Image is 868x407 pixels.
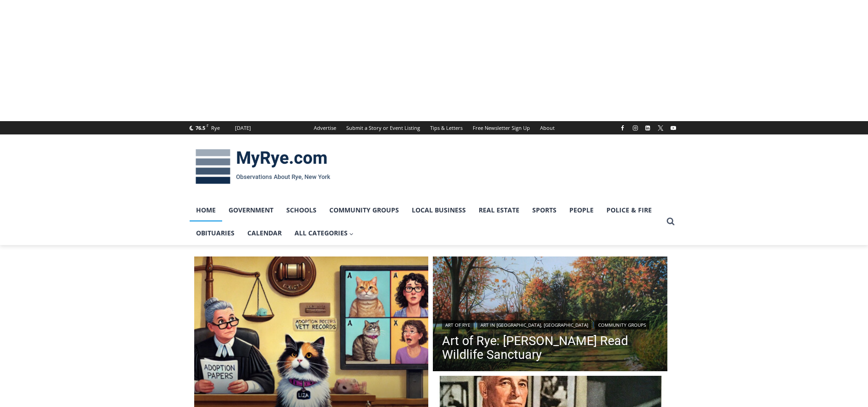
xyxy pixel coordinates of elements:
[341,121,425,134] a: Submit a Story or Event Listing
[211,124,220,132] div: Rye
[442,320,474,329] a: Art of Rye
[442,334,658,362] a: Art of Rye: [PERSON_NAME] Read Wildlife Sanctuary
[600,199,658,222] a: Police & Fire
[617,123,628,134] a: Facebook
[309,121,341,134] a: Advertise
[309,121,560,134] nav: Secondary Navigation
[655,123,666,134] a: X
[207,123,208,128] span: F
[662,213,679,230] button: View Search Form
[425,121,468,134] a: Tips & Letters
[288,222,360,245] a: All Categories
[433,256,667,374] img: (PHOTO: Edith G. Read Wildlife Sanctuary (Acrylic 12x24). Trail along Playland Lake. By Elizabeth...
[595,320,649,329] a: Community Groups
[295,228,354,238] span: All Categories
[280,199,323,222] a: Schools
[235,124,251,132] div: [DATE]
[642,123,653,134] a: Linkedin
[405,199,472,222] a: Local Business
[190,199,222,222] a: Home
[668,123,679,134] a: YouTube
[190,143,336,190] img: MyRye.com
[190,199,662,245] nav: Primary Navigation
[433,256,667,374] a: Read More Art of Rye: Edith G. Read Wildlife Sanctuary
[442,318,658,329] div: | |
[323,199,405,222] a: Community Groups
[630,123,641,134] a: Instagram
[526,199,563,222] a: Sports
[241,222,288,245] a: Calendar
[190,222,241,245] a: Obituaries
[477,320,591,329] a: Art in [GEOGRAPHIC_DATA], [GEOGRAPHIC_DATA]
[472,199,526,222] a: Real Estate
[535,121,560,134] a: About
[196,124,205,131] span: 76.5
[222,199,280,222] a: Government
[468,121,535,134] a: Free Newsletter Sign Up
[563,199,600,222] a: People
